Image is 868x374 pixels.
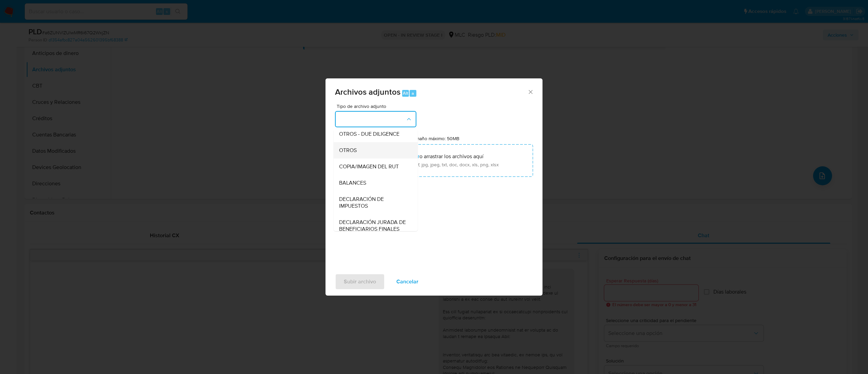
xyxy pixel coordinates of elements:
[396,274,418,289] span: Cancelar
[339,219,408,232] span: DECLARACIÓN JURADA DE BENEFICIARIOS FINALES
[339,147,357,154] span: OTROS
[411,135,459,142] label: Tamaño máximo: 50MB
[337,104,418,109] span: Tipo de archivo adjunto
[339,163,399,170] span: COPIA/IMAGEN DEL RUT
[339,180,366,186] span: BALANCES
[339,196,408,209] span: DECLARACIÓN DE IMPUESTOS
[412,90,414,96] span: a
[335,86,400,98] span: Archivos adjuntos
[388,274,427,290] button: Cancelar
[527,89,533,95] button: Cerrar
[403,90,408,96] span: Alt
[339,131,399,137] span: OTROS - DUE DILIGENCE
